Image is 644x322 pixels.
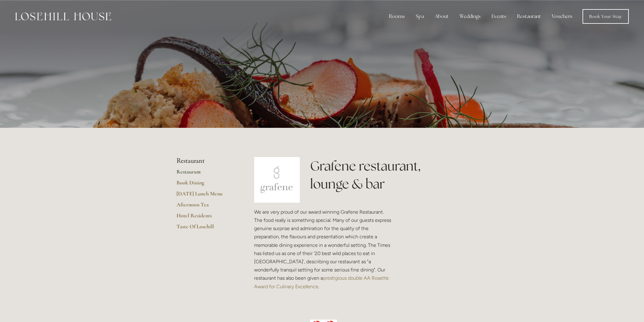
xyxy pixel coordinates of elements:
[583,9,629,24] a: Book Your Stay
[547,10,577,23] a: Vouchers
[177,179,235,190] a: Book Dining
[177,212,235,223] a: Hotel Residents
[177,168,235,179] a: Restaurant
[310,157,467,193] h1: Grafene restaurant, lounge & bar
[254,208,393,291] p: We are very proud of our award winning Grafene Restaurant. The food really is something special. ...
[512,10,546,23] div: Restaurant
[254,157,300,203] img: grafene.jpg
[177,190,235,201] a: [DATE] Lunch Menu
[177,223,235,234] a: Taste Of Losehill
[430,10,453,23] div: About
[177,157,235,165] li: Restaurant
[15,12,111,20] img: Losehill House
[487,10,511,23] div: Events
[384,10,410,23] div: Rooms
[254,275,390,289] a: prestigious double AA Rosette Award for Culinary Excellence
[411,10,429,23] div: Spa
[455,10,485,23] div: Weddings
[177,201,235,212] a: Afternoon Tea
